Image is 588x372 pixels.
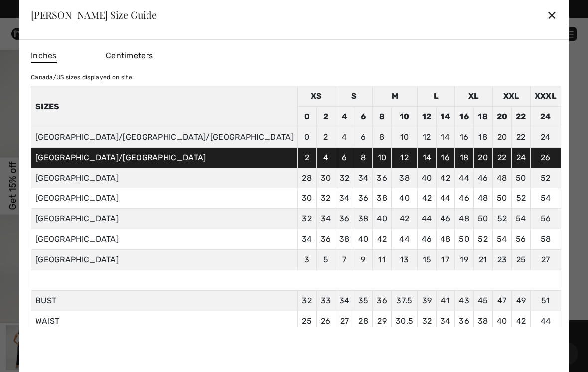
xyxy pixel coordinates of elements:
td: 25 [512,250,531,270]
td: 44 [391,229,417,250]
td: 44 [436,188,455,209]
td: 52 [530,168,561,188]
td: 7 [335,250,354,270]
td: XXL [492,86,530,107]
td: 46 [455,188,474,209]
td: 48 [436,229,455,250]
td: 40 [373,209,392,229]
td: L [418,86,455,107]
span: 27 [340,316,349,326]
span: 25 [302,316,312,326]
td: 34 [297,229,316,250]
td: 6 [354,127,373,148]
span: 34 [339,296,350,305]
td: 46 [418,229,437,250]
td: 44 [418,209,437,229]
td: 2 [297,148,316,168]
td: 34 [316,209,335,229]
td: 38 [335,229,354,250]
td: 6 [354,107,373,127]
td: 12 [418,107,437,127]
span: 45 [478,296,488,305]
span: 34 [441,316,451,326]
td: 16 [455,107,474,127]
td: [GEOGRAPHIC_DATA] [31,250,297,270]
td: XXXL [530,86,561,107]
span: 26 [321,316,331,326]
td: 4 [316,148,335,168]
td: 15 [418,250,437,270]
td: [GEOGRAPHIC_DATA]/[GEOGRAPHIC_DATA] [31,148,297,168]
span: 51 [541,296,550,305]
td: 54 [512,209,531,229]
span: 37.5 [396,296,412,305]
td: 2 [316,107,335,127]
td: 38 [373,188,392,209]
td: 24 [512,148,531,168]
span: 43 [459,296,469,305]
td: 50 [512,168,531,188]
td: 40 [418,168,437,188]
td: 10 [391,107,417,127]
td: 16 [436,148,455,168]
td: 16 [455,127,474,148]
td: 20 [473,148,492,168]
td: 26 [530,148,561,168]
td: 42 [418,188,437,209]
td: 30 [297,188,316,209]
td: 4 [335,127,354,148]
td: 2 [316,127,335,148]
td: 56 [530,209,561,229]
span: 40 [497,316,507,326]
td: 36 [354,188,373,209]
td: 27 [530,250,561,270]
td: 58 [530,229,561,250]
td: 24 [530,107,561,127]
td: 4 [335,107,354,127]
td: 14 [436,127,455,148]
td: [GEOGRAPHIC_DATA] [31,188,297,209]
td: S [335,86,373,107]
td: 38 [354,209,373,229]
td: 18 [473,107,492,127]
span: 32 [302,296,312,305]
td: 30 [316,168,335,188]
td: 40 [354,229,373,250]
td: BUST [31,291,297,311]
td: 20 [492,127,512,148]
td: 32 [335,168,354,188]
td: 42 [391,209,417,229]
span: 33 [321,296,331,305]
td: 28 [297,168,316,188]
td: 50 [455,229,474,250]
td: 6 [335,148,354,168]
td: 40 [391,188,417,209]
span: 35 [358,296,369,305]
td: XL [455,86,492,107]
td: 23 [492,250,512,270]
span: 29 [377,316,387,326]
td: 10 [373,148,392,168]
td: 44 [455,168,474,188]
td: 11 [373,250,392,270]
td: 24 [530,127,561,148]
span: 30.5 [396,316,413,326]
td: 50 [473,209,492,229]
td: 54 [492,229,512,250]
th: Sizes [31,86,297,127]
td: 42 [436,168,455,188]
td: 38 [391,168,417,188]
span: 36 [377,296,387,305]
td: 8 [373,107,392,127]
td: XS [297,86,335,107]
td: 17 [436,250,455,270]
td: 5 [316,250,335,270]
td: 52 [512,188,531,209]
td: 48 [492,168,512,188]
td: 36 [316,229,335,250]
span: Chat [23,7,44,16]
td: 34 [354,168,373,188]
td: 12 [418,127,437,148]
td: 22 [512,127,531,148]
td: 46 [473,168,492,188]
